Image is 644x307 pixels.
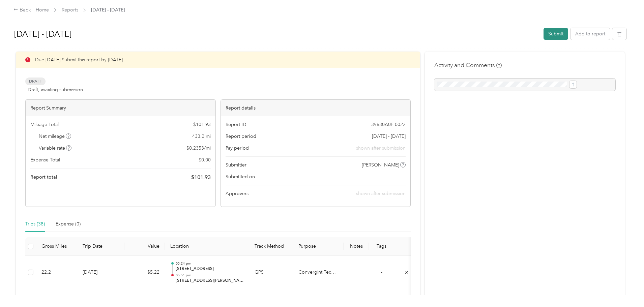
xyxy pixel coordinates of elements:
button: Submit [544,28,568,40]
div: Due [DATE]. Submit this report by [DATE] [16,52,420,68]
a: Home [36,7,49,13]
span: Pay period [226,145,249,152]
h4: Activity and Comments [434,61,502,69]
th: Track Method [249,237,293,256]
span: 433.2 mi [192,133,211,140]
span: 35630A0E-0022 [371,121,406,128]
span: - [381,269,382,275]
th: Notes [344,237,369,256]
th: Tags [369,237,394,256]
span: Draft, awaiting submission [28,86,83,93]
span: Mileage Total [30,121,59,128]
span: Report total [30,174,57,181]
span: [PERSON_NAME] [362,161,399,168]
div: Trips (38) [25,220,45,228]
th: Location [165,237,249,256]
iframe: Everlance-gr Chat Button Frame [606,269,644,307]
p: [STREET_ADDRESS] [176,266,244,272]
th: Trip Date [77,237,124,256]
a: Reports [62,7,78,13]
div: Back [13,6,31,14]
td: 22.2 [36,256,77,289]
span: Submitter [226,161,246,168]
span: Expense Total [30,156,60,163]
span: Net mileage [39,133,71,140]
span: $ 0.2353 / mi [186,145,211,152]
td: $5.22 [124,256,165,289]
div: Report details [221,100,411,116]
span: Submitted on [226,173,255,180]
td: [DATE] [77,256,124,289]
p: 05:51 pm [176,273,244,278]
p: 01:19 pm [176,295,244,299]
div: Report Summary [26,100,215,116]
span: shown after submission [356,191,406,196]
span: Draft [25,78,46,85]
span: Approvers [226,190,248,197]
span: Variable rate [39,145,72,152]
h1: Sep 1 - 30, 2025 [14,26,539,42]
td: GPS [249,256,293,289]
span: $ 101.93 [191,173,211,181]
span: [DATE] - [DATE] [372,133,406,140]
span: Report period [226,133,256,140]
p: 05:24 pm [176,261,244,266]
p: [STREET_ADDRESS][PERSON_NAME] [176,278,244,284]
span: Report ID [226,121,246,128]
th: Gross Miles [36,237,77,256]
button: Add to report [570,28,610,40]
span: [DATE] - [DATE] [91,6,125,13]
span: $ 101.93 [193,121,211,128]
span: - [404,173,406,180]
th: Purpose [293,237,344,256]
th: Value [124,237,165,256]
span: shown after submission [356,145,406,152]
span: $ 0.00 [199,156,211,163]
div: Expense (0) [56,220,81,228]
td: Convergint Technologies [293,256,344,289]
